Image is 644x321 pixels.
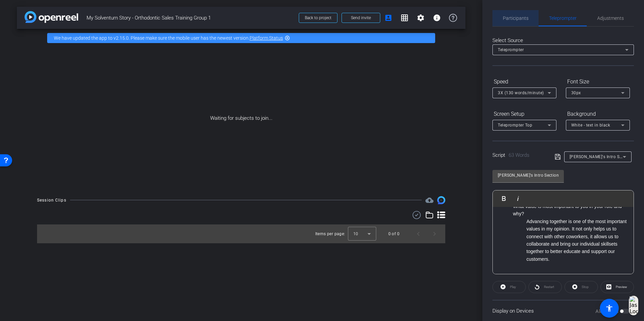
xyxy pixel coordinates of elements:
[492,76,556,87] div: Speed
[492,151,545,159] div: Script
[437,196,445,204] img: Session clips
[605,304,613,312] mat-icon: accessibility
[25,11,78,23] img: app-logo
[351,15,371,21] span: Send invite
[571,123,610,128] span: White - text in black
[425,196,433,204] span: Destinations for your clips
[342,13,380,23] button: Send invite
[417,14,425,22] mat-icon: settings
[425,196,433,204] mat-icon: cloud_upload
[250,35,283,41] a: Platform Status
[566,108,630,120] div: Background
[597,16,624,21] span: Adjustments
[498,123,532,128] span: Teleprompter Top
[571,91,581,95] span: 30px
[616,285,627,289] span: Preview
[410,226,426,242] button: Previous page
[503,16,528,21] span: Participants
[17,47,465,189] div: Waiting for subjects to join...
[498,91,544,95] span: 3X (130 words/minute)
[595,308,620,315] label: All Devices
[492,37,634,44] div: Select Source
[299,13,337,23] button: Back to project
[315,230,345,237] div: Items per page:
[426,226,443,242] button: Next page
[526,218,627,263] li: Advancing together is one of the most important values in my opinion. It not only helps us to con...
[509,152,529,158] span: 63 Words
[570,154,632,159] span: [PERSON_NAME]'s Intro Section
[492,108,556,120] div: Screen Setup
[433,14,441,22] mat-icon: info
[388,230,399,237] div: 0 of 0
[384,14,392,22] mat-icon: account_box
[47,33,435,43] div: We have updated the app to v2.15.0. Please make sure the mobile user has the newest version.
[549,16,577,21] span: Teleprompter
[566,76,630,87] div: Font Size
[513,203,627,263] li: What value is most important to you in your role and why?
[87,11,295,25] span: My Solventum Story - Orthodontic Sales Training Group 1
[601,281,634,293] button: Preview
[498,171,558,179] input: Title
[305,15,331,20] span: Back to project
[37,197,66,204] div: Session Clips
[498,47,524,52] span: Teleprompter
[400,14,409,22] mat-icon: grid_on
[285,35,290,41] mat-icon: highlight_off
